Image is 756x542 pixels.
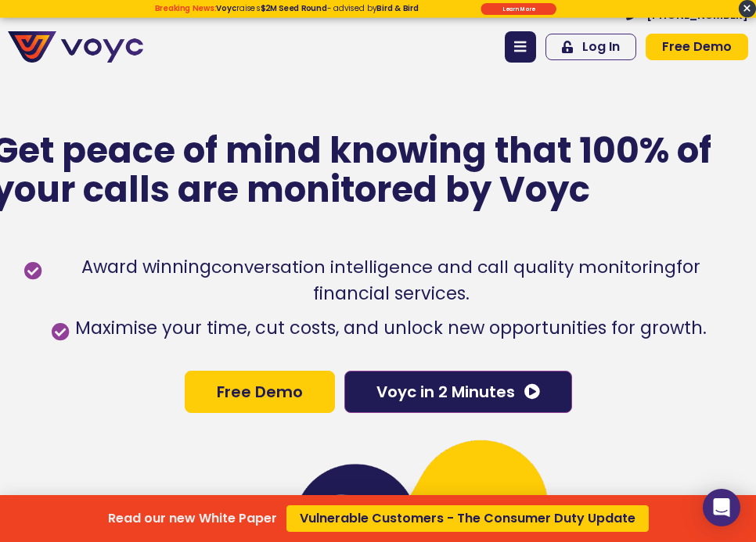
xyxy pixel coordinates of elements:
[376,2,418,13] strong: Bird & Bird
[155,2,216,13] strong: Breaking News:
[261,2,327,13] strong: $2M Seed Round
[216,2,419,13] span: raises - advised by
[481,3,556,15] div: Submit
[703,489,740,526] div: Open Intercom Messenger
[115,3,459,22] div: Breaking News: Voyc raises $2M Seed Round - advised by Bird & Bird
[300,512,635,525] span: Vulnerable Customers - The Consumer Duty Update
[216,2,236,13] strong: Voyc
